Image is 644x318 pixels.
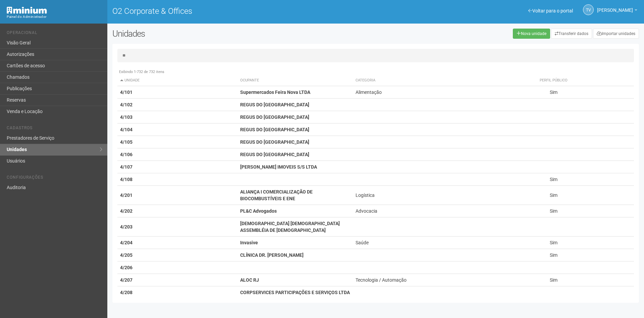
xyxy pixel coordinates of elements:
strong: 4/106 [120,152,132,157]
strong: REGUS DO [GEOGRAPHIC_DATA] [240,152,309,157]
strong: 4/207 [120,277,132,283]
div: Exibindo 1-732 de 732 itens [117,69,634,75]
strong: REGUS DO [GEOGRAPHIC_DATA] [240,139,309,145]
a: TV [583,4,594,15]
span: Sim [550,177,557,182]
strong: 4/107 [120,164,132,170]
a: Importar unidades [593,29,639,39]
h1: O2 Corporate & Offices [112,7,371,15]
h2: Unidades [112,29,326,39]
strong: 4/204 [120,240,132,245]
img: Minium [7,7,47,14]
td: Tecnologia / Automação [353,274,473,286]
td: Advocacia [353,205,473,217]
strong: 4/201 [120,192,132,198]
li: Configurações [7,175,102,182]
a: [PERSON_NAME] [597,8,637,14]
span: Thayane Vasconcelos Torres [597,1,633,13]
a: Transferir dados [551,29,592,39]
strong: 4/105 [120,139,132,145]
div: Painel do Administrador [7,14,102,20]
strong: CLÍNICA DR. [PERSON_NAME] [240,252,304,258]
strong: 4/104 [120,127,132,132]
strong: 4/205 [120,252,132,258]
strong: 4/101 [120,90,132,95]
span: Sim [550,192,557,198]
strong: Invasive [240,240,258,245]
strong: 4/208 [120,290,132,295]
th: Ocupante: activate to sort column ascending [237,75,353,86]
span: Sim [550,252,557,258]
a: Nova unidade [513,29,550,39]
td: Alimentação [353,86,473,99]
strong: 4/203 [120,224,132,229]
strong: [DEMOGRAPHIC_DATA] [DEMOGRAPHIC_DATA] ASSEMBLÉIA DE [DEMOGRAPHIC_DATA] [240,221,340,233]
li: Operacional [7,30,102,37]
td: Logística [353,186,473,205]
td: Saúde [353,237,473,249]
li: Cadastros [7,126,102,133]
span: Sim [550,277,557,283]
strong: PL&C Advogados [240,208,277,214]
strong: ALIANÇA I COMERCIALIZAÇÃO DE BIOCOMBUSTÍVEIS E ENE [240,189,313,201]
a: Voltar para o portal [528,8,573,13]
strong: CORPSERVICES PARTICIPAÇÕES E SERVIÇOS LTDA [240,290,350,295]
span: Sim [550,90,557,95]
strong: [PERSON_NAME] IMOVEIS S/S LTDA [240,164,317,170]
strong: Supermercados Feira Nova LTDA [240,90,310,95]
strong: 4/102 [120,102,132,107]
span: Sim [550,240,557,245]
strong: 4/206 [120,265,132,270]
th: Unidade: activate to sort column descending [117,75,237,86]
strong: REGUS DO [GEOGRAPHIC_DATA] [240,127,309,132]
strong: REGUS DO [GEOGRAPHIC_DATA] [240,102,309,107]
strong: REGUS DO [GEOGRAPHIC_DATA] [240,114,309,120]
strong: 4/103 [120,114,132,120]
strong: 4/108 [120,177,132,182]
th: Perfil público: activate to sort column ascending [473,75,634,86]
span: Sim [550,208,557,214]
strong: 4/202 [120,208,132,214]
strong: ALOC RJ [240,277,259,283]
th: Categoria: activate to sort column ascending [353,75,473,86]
